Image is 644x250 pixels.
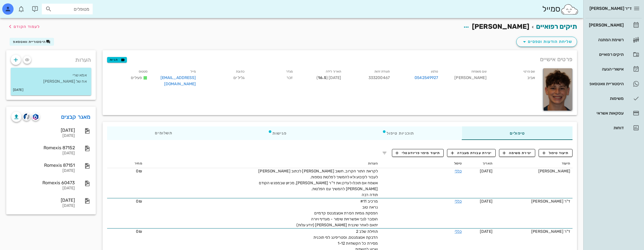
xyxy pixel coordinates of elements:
span: [DATE] [480,169,493,174]
div: אביב [491,67,539,91]
div: Romexis 60473 [11,180,75,185]
span: היסטוריית וואטסאפ [13,40,46,44]
a: כללי [455,229,462,234]
div: [DATE] [11,151,75,156]
small: טלפון [431,70,438,73]
a: רשימת המתנה [586,33,642,47]
small: שם משפחה [471,70,487,73]
th: הערות [144,159,380,168]
div: זכר [249,67,297,91]
div: תיקים רפואיים [588,52,624,57]
span: 333200467 [368,75,390,80]
button: תיעוד מיפוי פריודונטלי [392,149,444,157]
a: עסקאות אשראי [586,106,642,120]
button: תגיות [107,57,127,63]
button: שליחת הודעות וטפסים [516,37,577,47]
a: כללי [455,169,462,174]
small: תעודת זהות [374,70,390,73]
img: romexis logo [33,114,38,120]
small: כתובת [236,70,244,73]
span: [DATE] [480,229,493,234]
div: [DATE] [11,168,75,173]
span: [PERSON_NAME] [472,23,529,30]
button: היסטוריית וואטסאפ [10,38,54,46]
span: 0₪ [136,199,142,204]
a: היסטוריית וואטסאפ [586,77,642,91]
span: גליל ים [233,75,244,80]
a: תיקים רפואיים [586,48,642,61]
div: רשימת המתנה [588,38,624,42]
span: שליחת הודעות וטפסים [521,38,572,45]
th: טיפול [380,159,464,168]
span: תיעוד טיפול [543,150,569,155]
a: תיקים רפואיים [536,23,577,30]
a: אישורי הגעה [586,62,642,76]
span: 0₪ [136,169,142,174]
span: [DATE] ( ) [316,75,341,80]
div: ד"ר [PERSON_NAME] [497,229,570,234]
div: [PERSON_NAME] [443,67,491,91]
th: תאריך [464,159,495,168]
div: [DATE] [11,198,75,203]
div: עסקאות אשראי [588,111,624,115]
th: מחיר [107,159,144,168]
small: תאריך לידה [326,70,341,73]
span: תשלומים [155,131,172,135]
button: cliniview logo [23,113,31,121]
div: [PERSON_NAME] [588,23,624,27]
span: לעמוד הקודם [14,24,40,29]
a: כללי [455,199,462,204]
span: פרטים אישיים [540,55,573,64]
span: ד״ר [PERSON_NAME] [589,6,632,11]
div: משימות [588,96,624,101]
span: יצירת משימה [503,150,532,155]
div: טיפולים [462,126,573,140]
span: מרכיב #11 נראה טוב הפסקת גומיות הסרת אטצמנטס קדמיים הוסבר לגבי אפשרויות שימור - מעדיף ויורה יתאם ... [296,199,378,227]
a: [EMAIL_ADDRESS][DOMAIN_NAME] [161,75,196,86]
small: מייל [190,70,196,73]
div: ד"ר [PERSON_NAME] [497,198,570,204]
small: מגדר [286,70,293,73]
span: תגיות [110,57,124,62]
th: תיעוד [495,159,573,168]
a: [PERSON_NAME] [586,18,642,32]
div: Romexis 87151 [11,163,75,168]
span: פעילים [131,75,142,80]
small: סטטוס [139,70,148,73]
span: תיעוד מיפוי פריודונטלי [396,150,440,155]
button: romexis logo [32,113,40,121]
p: אמא שרי אח של [PERSON_NAME] [15,72,87,85]
img: SmileCloud logo [560,4,579,15]
div: [PERSON_NAME] [497,168,570,174]
span: לקראת התור הקרוב, חשוב [PERSON_NAME] לכתוב [PERSON_NAME] לעבור לקיבוע ולא להמשיך לפלטות נוספות. א... [258,169,378,197]
span: [DATE] [480,199,493,204]
div: תוכניות טיפול [334,126,462,140]
strong: 16.5 [318,75,326,80]
button: יצירת עבודת מעבדה [447,149,495,157]
div: [DATE] [11,128,75,133]
div: דוחות [588,126,624,130]
span: 0₪ [136,229,142,234]
a: 0542549927 [415,75,438,81]
div: [DATE] [11,203,75,208]
a: דוחות [586,121,642,135]
a: מאגר קבצים [61,112,91,121]
div: Romexis 87152 [11,145,75,150]
small: שם פרטי [523,70,535,73]
button: לעמוד הקודם [7,21,40,32]
div: [DATE] [11,186,75,191]
a: משימות [586,92,642,105]
div: סמייל [542,3,579,15]
button: יצירת משימה [499,149,535,157]
img: cliniview logo [23,113,30,120]
span: תג [17,5,20,8]
small: [DATE] [13,87,23,93]
div: הערות [6,50,96,67]
div: היסטוריית וואטסאפ [588,82,624,86]
div: אישורי הגעה [588,67,624,71]
button: תיעוד טיפול [539,149,573,157]
div: פגישות [220,126,334,140]
div: [DATE] [11,133,75,138]
span: יצירת עבודת מעבדה [451,150,492,155]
